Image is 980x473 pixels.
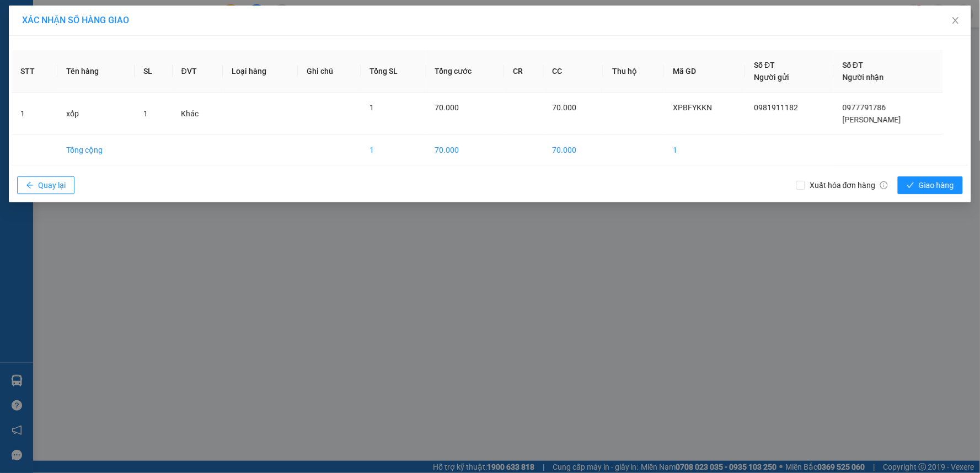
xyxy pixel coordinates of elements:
[12,93,57,135] td: 1
[435,103,459,112] span: 70.000
[544,135,604,165] td: 70.000
[898,176,963,194] button: checkGiao hàng
[940,6,971,36] button: Close
[361,50,426,93] th: Tổng SL
[135,50,173,93] th: SL
[553,103,577,112] span: 70.000
[298,50,361,93] th: Ghi chú
[919,179,954,191] span: Giao hàng
[880,181,888,189] span: info-circle
[143,109,148,118] span: 1
[223,50,298,93] th: Loại hàng
[26,181,34,190] span: arrow-left
[754,61,775,69] span: Số ĐT
[361,135,426,165] td: 1
[843,103,887,112] span: 0977791786
[664,135,745,165] td: 1
[12,50,57,93] th: STT
[17,176,74,194] button: arrow-leftQuay lại
[173,93,223,135] td: Khác
[843,61,864,69] span: Số ĐT
[369,103,374,112] span: 1
[426,135,504,165] td: 70.000
[907,181,914,190] span: check
[673,103,712,112] span: XPBFYKKN
[843,73,885,82] span: Người nhận
[805,179,892,191] span: Xuất hóa đơn hàng
[57,93,135,135] td: xốp
[664,50,745,93] th: Mã GD
[57,50,135,93] th: Tên hàng
[173,50,223,93] th: ĐVT
[504,50,543,93] th: CR
[754,73,789,82] span: Người gửi
[603,50,664,93] th: Thu hộ
[843,115,902,124] span: [PERSON_NAME]
[57,135,135,165] td: Tổng cộng
[754,103,798,112] span: 0981911182
[426,50,504,93] th: Tổng cước
[22,15,129,25] span: XÁC NHẬN SỐ HÀNG GIAO
[544,50,604,93] th: CC
[951,16,960,25] span: close
[38,179,66,191] span: Quay lại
